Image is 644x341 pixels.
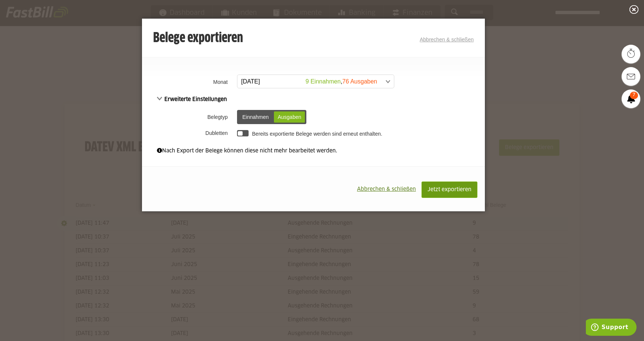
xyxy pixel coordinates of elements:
[630,92,638,99] span: 7
[427,187,471,192] span: Jetzt exportieren
[142,107,235,127] th: Belegtyp
[142,127,235,139] th: Dubletten
[157,97,227,102] span: Erweiterte Einstellungen
[351,181,422,197] button: Abbrechen & schließen
[622,89,640,108] a: 7
[239,111,272,123] div: Einnahmen
[422,181,477,198] button: Jetzt exportieren
[420,37,474,42] a: Abbrechen & schließen
[153,31,243,46] h3: Belege exportieren
[274,111,305,123] div: Ausgaben
[252,131,382,137] label: Bereits exportierte Belege werden sind erneut enthalten.
[142,72,235,91] th: Monat
[357,187,416,192] span: Abbrechen & schließen
[586,319,637,337] iframe: Öffnet ein Widget, in dem Sie weitere Informationen finden
[157,147,470,155] div: Nach Export der Belege können diese nicht mehr bearbeitet werden.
